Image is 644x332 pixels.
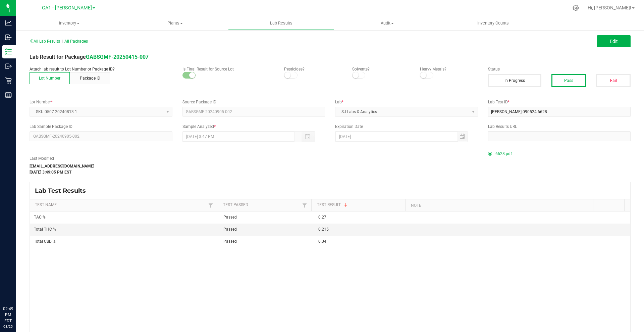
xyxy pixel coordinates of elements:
button: Pass [551,74,586,87]
label: Status [488,66,631,72]
a: GABSGMF-20250415-007 [86,54,149,60]
span: Sortable [343,202,348,208]
a: Audit [334,16,440,30]
span: All Lab Results [30,39,60,44]
button: Package ID [70,72,110,84]
inline-svg: Outbound [5,63,12,69]
label: Lab Results URL [488,124,631,130]
span: | [62,39,63,44]
inline-svg: Retail [5,77,12,84]
strong: [DATE] 3:49:05 PM EST [30,170,71,175]
label: Lot Number [30,99,172,105]
button: In Progress [488,74,542,87]
span: Plants [122,20,228,26]
inline-svg: Inventory [5,48,12,55]
span: Lab Results [261,20,302,26]
p: Heavy Metals? [420,66,478,72]
a: Plants [122,16,228,30]
p: 08/25 [3,324,13,329]
label: Expiration Date [335,124,478,130]
span: 0.27 [318,215,326,220]
p: Is Final Result for Source Lot [182,66,274,72]
a: Lab Results [228,16,334,30]
span: Hi, [PERSON_NAME]! [588,5,631,10]
a: Test PassedSortable [223,202,301,208]
span: Edit [610,39,618,44]
a: Test NameSortable [35,202,207,208]
label: Lab Test ID [488,99,631,105]
iframe: Resource center [7,278,27,298]
label: Lab Sample Package ID [30,124,172,130]
label: Lab [335,99,478,105]
p: Attach lab result to Lot Number or Package ID? [30,66,172,72]
inline-svg: Analytics [5,19,12,26]
p: Solvents? [352,66,410,72]
p: Pesticides? [284,66,342,72]
span: Passed [223,227,237,232]
span: 0.215 [318,227,329,232]
div: Manage settings [572,5,580,11]
iframe: Resource center unread badge [20,277,28,285]
span: Total THC % [34,227,56,232]
a: Inventory [16,16,122,30]
span: Lab Result for Package [30,54,149,60]
a: Inventory Counts [440,16,546,30]
span: Total CBD % [34,239,56,244]
span: Audit [334,20,440,26]
span: Inventory Counts [468,20,518,26]
inline-svg: Inbound [5,34,12,41]
span: Lab Test Results [35,187,91,194]
button: Lot Number [30,72,70,84]
span: TAC % [34,215,46,220]
inline-svg: Reports [5,92,12,98]
span: Passed [223,239,237,244]
label: Last Modified [30,155,134,161]
span: Inventory [16,20,122,26]
label: Source Package ID [182,99,325,105]
strong: [EMAIL_ADDRESS][DOMAIN_NAME] [30,164,94,169]
a: Filter [207,201,215,209]
th: Note [405,199,593,211]
span: 0.04 [318,239,326,244]
form-radio-button: Primary COA [488,152,492,156]
span: GA1 - [PERSON_NAME] [42,5,92,11]
span: 6628.pdf [495,149,512,159]
span: All Packages [64,39,88,44]
span: Passed [223,215,237,220]
a: Test ResultSortable [317,202,403,208]
label: Sample Analyzed [182,124,325,130]
button: Fail [596,74,631,87]
p: 02:49 PM EDT [3,306,13,324]
button: Edit [597,35,631,47]
a: Filter [301,201,309,209]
